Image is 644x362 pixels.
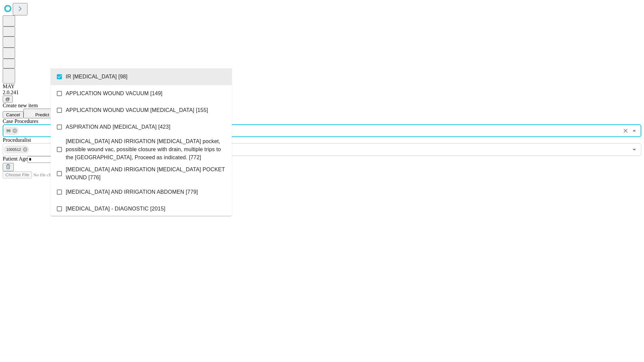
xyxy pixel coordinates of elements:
[3,89,641,96] div: 2.0.241
[4,127,19,135] div: 98
[66,188,198,196] span: [MEDICAL_DATA] AND IRRIGATION ABDOMEN [779]
[3,96,13,103] button: @
[630,126,639,135] button: Close
[66,205,165,213] span: [MEDICAL_DATA] - DIAGNOSTIC [2015]
[35,112,49,117] span: Predict
[621,126,630,135] button: Clear
[3,83,641,89] div: MAY
[23,109,54,118] button: Predict
[630,145,639,154] button: Open
[3,137,31,143] span: Proceduralist
[66,73,127,81] span: IR [MEDICAL_DATA] [98]
[66,166,226,182] span: [MEDICAL_DATA] AND IRRIGATION [MEDICAL_DATA] POCKET WOUND [776]
[3,156,28,162] span: Patient Age
[6,112,20,117] span: Cancel
[4,146,24,154] span: 1000512
[66,89,162,98] span: APPLICATION WOUND VACUUM [149]
[4,145,29,154] div: 1000512
[66,123,170,131] span: ASPIRATION AND [MEDICAL_DATA] [423]
[66,106,208,114] span: APPLICATION WOUND VACUUM [MEDICAL_DATA] [155]
[5,97,10,102] span: @
[4,127,13,135] span: 98
[3,111,23,118] button: Cancel
[3,103,38,108] span: Create new item
[3,118,38,124] span: Scheduled Procedure
[66,137,226,162] span: [MEDICAL_DATA] AND IRRIGATION [MEDICAL_DATA] pocket, possible wound vac, possible closure with dr...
